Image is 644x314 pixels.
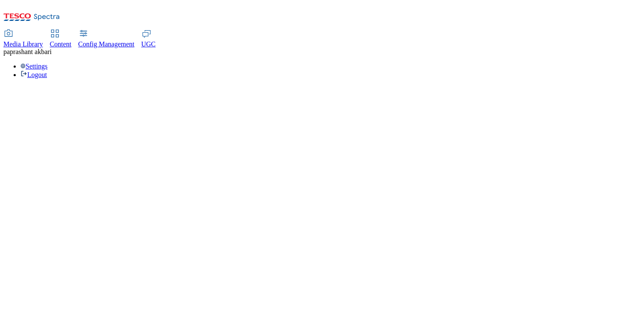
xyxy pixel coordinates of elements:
span: Media Library [3,40,43,48]
a: Config Management [78,30,135,48]
span: Config Management [78,40,135,48]
a: Logout [20,71,47,78]
a: Media Library [3,30,43,48]
span: pa [3,48,10,55]
span: prashant akbari [10,48,52,55]
a: Content [50,30,72,48]
a: UGC [141,30,156,48]
span: Content [50,40,72,48]
a: Settings [20,63,48,70]
span: UGC [141,40,156,48]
